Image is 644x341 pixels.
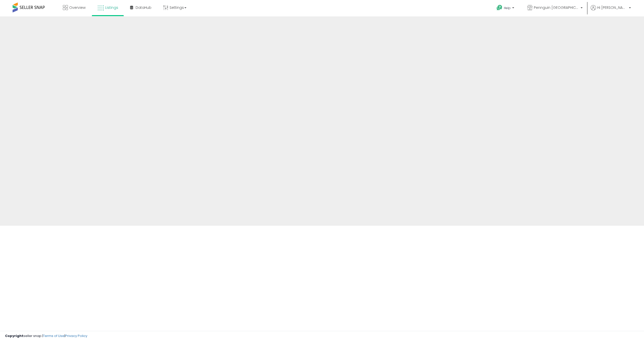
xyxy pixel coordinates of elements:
span: Pennguin [GEOGRAPHIC_DATA] [534,5,579,10]
span: DataHub [136,5,151,10]
a: Hi [PERSON_NAME] [591,5,631,16]
i: Get Help [496,5,503,11]
span: Hi [PERSON_NAME] [597,5,627,10]
a: Help [493,1,519,16]
span: Overview [69,5,86,10]
span: Help [504,6,511,10]
span: Listings [105,5,118,10]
